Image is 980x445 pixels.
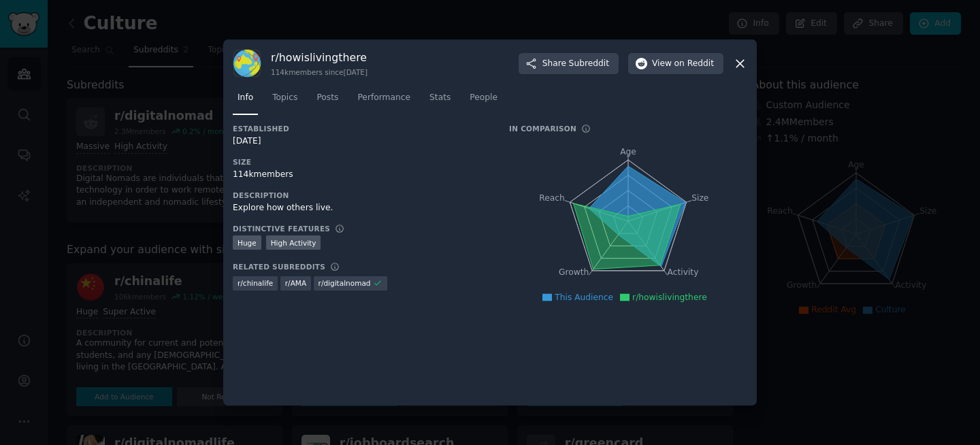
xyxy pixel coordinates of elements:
[238,278,273,288] span: r/ chinalife
[668,268,699,278] tspan: Activity
[233,87,258,115] a: Info
[674,58,714,70] span: on Reddit
[238,92,253,104] span: Info
[569,58,609,70] span: Subreddit
[509,124,576,133] h3: In Comparison
[233,191,490,200] h3: Description
[272,92,297,104] span: Topics
[620,147,636,156] tspan: Age
[429,92,451,104] span: Stats
[233,262,325,271] h3: Related Subreddits
[691,193,708,203] tspan: Size
[233,202,490,214] div: Explore how others live.
[542,58,609,70] span: Share
[267,87,302,115] a: Topics
[357,92,410,104] span: Performance
[519,53,619,75] button: ShareSubreddit
[555,293,613,302] span: This Audience
[316,92,338,104] span: Posts
[285,278,306,288] span: r/ AMA
[652,58,714,70] span: View
[233,235,261,250] div: Huge
[425,87,455,115] a: Stats
[353,87,415,115] a: Performance
[233,135,490,148] div: [DATE]
[470,92,497,104] span: People
[465,87,502,115] a: People
[628,53,723,75] button: Viewon Reddit
[312,87,343,115] a: Posts
[271,50,367,65] h3: r/ howislivingthere
[266,235,321,250] div: High Activity
[233,169,490,181] div: 114k members
[271,67,367,77] div: 114k members since [DATE]
[233,49,261,78] img: howislivingthere
[233,224,330,233] h3: Distinctive Features
[559,268,589,278] tspan: Growth
[318,278,371,288] span: r/ digitalnomad
[233,157,490,167] h3: Size
[632,293,707,302] span: r/howislivingthere
[233,124,490,133] h3: Established
[539,193,565,203] tspan: Reach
